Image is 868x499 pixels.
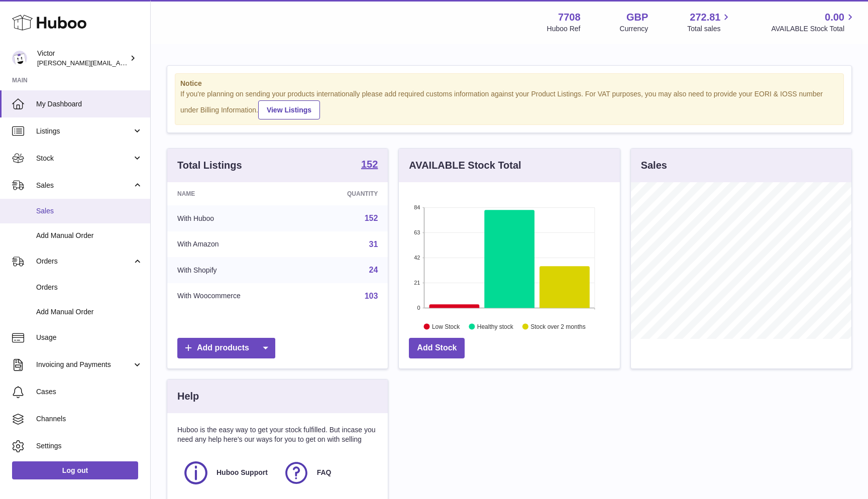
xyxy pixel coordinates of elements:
span: Orders [36,257,132,266]
span: My Dashboard [36,99,143,109]
text: Low Stock [432,323,460,330]
a: Huboo Support [182,459,273,486]
p: Huboo is the easy way to get your stock fulfilled. But incase you need any help here's our ways f... [177,425,378,444]
span: Listings [36,127,132,136]
span: Total sales [687,24,732,34]
text: 0 [417,305,420,311]
span: FAQ [317,468,332,477]
td: With Woocommerce [167,283,304,309]
span: Sales [36,206,143,216]
a: 31 [369,240,378,248]
strong: GBP [626,11,648,24]
span: Huboo Support [216,468,268,477]
span: Add Manual Order [36,231,143,240]
span: 272.81 [690,11,720,24]
h3: AVAILABLE Stock Total [409,159,521,172]
div: Currency [620,24,648,34]
text: 84 [414,204,420,210]
td: With Shopify [167,257,304,283]
a: 152 [365,214,378,222]
td: With Amazon [167,231,304,258]
a: 103 [365,292,378,300]
img: victor@erbology.co [12,51,27,66]
a: FAQ [283,459,373,486]
a: Log out [12,461,138,479]
h3: Sales [641,159,667,172]
h3: Total Listings [177,159,242,172]
th: Quantity [304,182,388,205]
span: Cases [36,387,143,397]
span: Orders [36,283,143,292]
text: 63 [414,229,420,235]
strong: Notice [180,79,838,88]
a: 152 [361,159,378,171]
text: Healthy stock [477,323,514,330]
td: With Huboo [167,205,304,231]
a: 0.00 AVAILABLE Stock Total [771,11,856,34]
span: [PERSON_NAME][EMAIL_ADDRESS][DOMAIN_NAME] [37,59,201,67]
span: AVAILABLE Stock Total [771,24,856,34]
strong: 7708 [558,11,581,24]
text: Stock over 2 months [531,323,586,330]
strong: 152 [361,159,378,169]
div: Victor [37,49,128,68]
a: View Listings [258,100,320,119]
a: 272.81 Total sales [687,11,732,34]
span: Settings [36,441,143,451]
div: Huboo Ref [547,24,581,34]
a: 24 [369,266,378,274]
a: Add products [177,338,275,358]
h3: Help [177,390,199,403]
th: Name [167,182,304,205]
span: Invoicing and Payments [36,360,132,369]
span: Channels [36,414,143,424]
text: 21 [414,280,420,286]
span: Stock [36,154,132,163]
span: Usage [36,333,143,342]
span: Add Manual Order [36,307,143,317]
a: Add Stock [409,338,465,358]
span: 0.00 [825,11,844,24]
span: Sales [36,181,132,190]
text: 42 [414,255,420,261]
div: If you're planning on sending your products internationally please add required customs informati... [180,89,838,119]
